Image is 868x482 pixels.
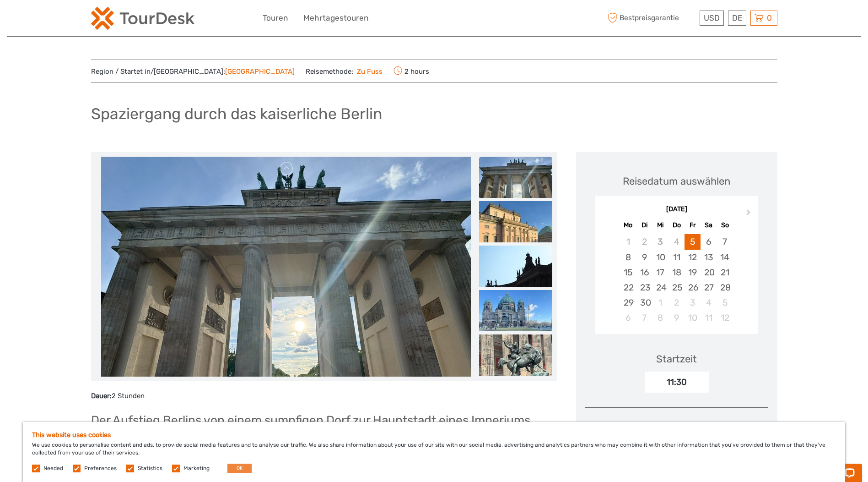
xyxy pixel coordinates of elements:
[717,250,733,265] div: Choose Sonntag, 14. September 2025
[623,174,730,188] div: Reisedatum auswählen
[620,250,636,265] div: Choose Montag, 8. September 2025
[636,250,652,265] div: Choose Dienstag, 9. September 2025
[656,352,697,366] div: Startzeit
[225,67,295,76] a: [GEOGRAPHIC_DATA]
[669,265,685,280] div: Choose Donnerstag, 18. September 2025
[669,280,685,295] div: Choose Donnerstag, 25. September 2025
[636,265,652,280] div: Choose Dienstag, 16. September 2025
[479,290,552,331] img: 84a17804950947109d0a9de07d599b16_slider_thumbnail.jpg
[728,11,746,26] div: DE
[685,250,701,265] div: Choose Freitag, 12. September 2025
[91,413,557,428] h2: Der Aufstieg Berlins von einem sumpfigen Dorf zur Hauptstadt eines Imperiums
[394,65,429,77] span: 2 hours
[652,234,669,249] div: Not available Mittwoch, 3. September 2025
[636,310,652,325] div: Choose Dienstag, 7. Oktober 2025
[685,219,701,231] div: Fr
[652,310,669,325] div: Choose Mittwoch, 8. Oktober 2025
[353,67,383,76] a: Zu Fuss
[704,13,720,22] span: USD
[183,465,210,472] label: Marketing
[620,295,636,310] div: Choose Montag, 29. September 2025
[91,67,295,77] span: Region / Startet in/[GEOGRAPHIC_DATA]:
[701,295,717,310] div: Choose Samstag, 4. Oktober 2025
[717,219,733,231] div: So
[652,219,669,231] div: Mi
[227,464,252,473] button: OK
[620,234,636,249] div: Not available Montag, 1. September 2025
[636,234,652,249] div: Not available Dienstag, 2. September 2025
[669,295,685,310] div: Choose Donnerstag, 2. Oktober 2025
[717,265,733,280] div: Choose Sonntag, 21. September 2025
[685,265,701,280] div: Choose Freitag, 19. September 2025
[701,310,717,325] div: Choose Samstag, 11. Oktober 2025
[598,234,755,325] div: month 2025-09
[685,234,701,249] div: Choose Freitag, 5. September 2025
[43,465,63,472] label: Needed
[263,11,288,25] a: Touren
[645,372,709,393] div: 11:30
[701,280,717,295] div: Choose Samstag, 27. September 2025
[717,295,733,310] div: Choose Sonntag, 5. Oktober 2025
[636,295,652,310] div: Choose Dienstag, 30. September 2025
[685,295,701,310] div: Choose Freitag, 3. Oktober 2025
[717,280,733,295] div: Choose Sonntag, 28. September 2025
[479,157,552,198] img: c0882cd61fac4cac88209f5ea7b9727f_slider_thumbnail.jpg
[636,280,652,295] div: Choose Dienstag, 23. September 2025
[91,7,194,30] img: 2254-3441b4b5-4e5f-4d00-b396-31f1d84a6ebf_logo_small.png
[306,65,383,77] span: Reisemethode:
[479,334,552,376] img: e1b95e35b91a419cad7e0faa0a5bcc8e_slider_thumbnail.jpg
[717,310,733,325] div: Choose Sonntag, 12. Oktober 2025
[652,265,669,280] div: Choose Mittwoch, 17. September 2025
[701,234,717,249] div: Choose Samstag, 6. September 2025
[652,295,669,310] div: Choose Mittwoch, 1. Oktober 2025
[13,16,103,23] p: Chat now
[91,104,382,123] h1: Spaziergang durch das kaiserliche Berlin
[701,219,717,231] div: Sa
[742,207,757,222] button: Next Month
[32,431,836,439] h5: This website uses cookies
[620,280,636,295] div: Choose Montag, 22. September 2025
[669,234,685,249] div: Not available Donnerstag, 4. September 2025
[479,201,552,242] img: d9a277affb1344bb89c5dff0d3fa2784_slider_thumbnail.jpg
[101,157,471,377] img: c0882cd61fac4cac88209f5ea7b9727f_main_slider.jpg
[652,280,669,295] div: Choose Mittwoch, 24. September 2025
[669,310,685,325] div: Choose Donnerstag, 9. Oktober 2025
[620,219,636,231] div: Mo
[84,465,117,472] label: Preferences
[717,234,733,249] div: Choose Sonntag, 7. September 2025
[701,250,717,265] div: Choose Samstag, 13. September 2025
[652,250,669,265] div: Choose Mittwoch, 10. September 2025
[138,465,162,472] label: Statistics
[479,246,552,287] img: 7a64dbf892b14c12a97a2138bd5d1efe_slider_thumbnail.jpg
[669,250,685,265] div: Choose Donnerstag, 11. September 2025
[701,265,717,280] div: Choose Samstag, 20. September 2025
[766,13,773,22] span: 0
[620,310,636,325] div: Choose Montag, 6. Oktober 2025
[303,11,368,25] a: Mehrtagestouren
[669,219,685,231] div: Do
[91,392,112,400] strong: Dauer:
[636,219,652,231] div: Di
[685,280,701,295] div: Choose Freitag, 26. September 2025
[620,265,636,280] div: Choose Montag, 15. September 2025
[23,422,845,482] div: We use cookies to personalise content and ads, to provide social media features and to analyse ou...
[105,14,116,25] button: Open LiveChat chat widget
[91,390,557,402] p: 2 Stunden
[595,205,758,214] div: [DATE]
[685,310,701,325] div: Choose Freitag, 10. Oktober 2025
[606,11,697,26] span: Bestpreisgarantie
